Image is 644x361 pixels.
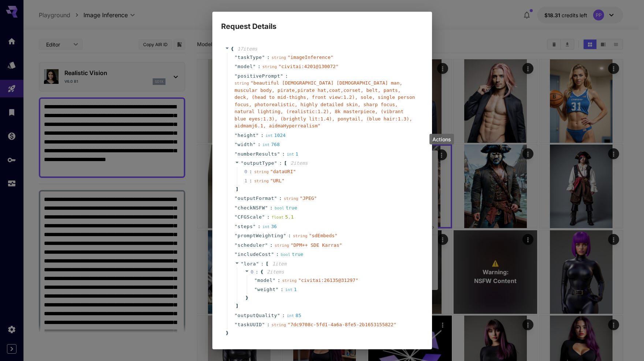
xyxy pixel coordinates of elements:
[238,321,262,328] span: taskUUID
[251,269,254,275] span: 0
[270,169,296,174] span: " dataURI "
[253,142,256,147] span: "
[285,72,288,80] span: :
[256,133,259,138] span: "
[249,177,252,185] div: :
[238,312,277,319] span: outputQuality
[287,313,294,318] span: int
[245,177,254,185] span: 1
[267,213,270,221] span: :
[275,243,289,248] span: string
[276,251,279,258] span: :
[253,64,256,69] span: "
[238,195,274,202] span: outputFormat
[275,206,284,211] span: bool
[238,242,265,249] span: scheduler
[238,141,253,148] span: width
[309,233,338,238] span: " sdEmbeds "
[238,150,277,158] span: numberResults
[272,278,275,283] span: "
[244,261,256,267] span: lora
[265,242,268,248] span: "
[291,160,308,166] span: 2 item s
[275,204,297,212] div: true
[235,151,238,157] span: "
[265,133,273,138] span: int
[235,73,238,79] span: "
[288,232,291,239] span: :
[262,322,265,327] span: "
[270,204,273,212] span: :
[263,142,270,147] span: int
[263,64,277,69] span: string
[235,205,238,211] span: "
[270,178,284,183] span: " URL "
[231,45,234,53] span: {
[265,205,268,211] span: "
[254,287,257,292] span: "
[293,234,308,238] span: string
[272,261,287,267] span: 1 item
[238,132,256,139] span: height
[265,132,286,139] div: 1024
[267,269,284,275] span: 2 item s
[272,55,286,60] span: string
[282,150,285,158] span: :
[278,277,280,284] span: :
[271,252,274,257] span: "
[284,160,287,167] span: [
[287,322,396,327] span: " 7dc9708c-5fd1-4a6a-8fe5-2b1653155822 "
[267,321,270,328] span: :
[274,196,277,201] span: "
[235,302,239,310] span: ]
[235,64,238,69] span: "
[235,80,415,129] span: " beautiful [DEMOGRAPHIC_DATA] [DEMOGRAPHIC_DATA] man, muscular body, pirate,pirate hat,coat,cors...
[277,151,280,157] span: "
[261,260,264,268] span: :
[279,195,282,202] span: :
[235,322,238,327] span: "
[254,278,257,283] span: "
[287,55,333,60] span: " imageInference "
[237,46,257,52] span: 17 item s
[238,54,262,61] span: taskType
[281,252,291,257] span: bool
[241,160,244,166] span: "
[254,170,269,174] span: string
[235,233,238,238] span: "
[241,261,244,267] span: "
[261,132,264,139] span: :
[276,287,279,292] span: "
[281,251,304,258] div: true
[257,286,276,293] span: weight
[272,215,284,220] span: float
[244,160,274,166] span: outputType
[256,268,258,276] span: :
[253,224,256,229] span: "
[235,214,238,220] span: "
[238,63,253,70] span: model
[280,73,283,79] span: "
[272,213,294,221] div: 5.1
[249,168,252,175] div: :
[235,196,238,201] span: "
[282,312,285,319] span: :
[258,63,261,70] span: :
[245,168,254,175] span: 0
[212,12,432,32] h2: Request Details
[235,186,239,193] span: ]
[235,313,238,318] span: "
[298,278,358,283] span: " civitai:26135@31297 "
[283,233,286,238] span: "
[280,286,283,293] span: :
[267,54,270,61] span: :
[235,242,238,248] span: "
[274,160,277,166] span: "
[235,55,238,60] span: "
[238,232,283,239] span: promptWeighting
[260,268,263,276] span: {
[235,224,238,229] span: "
[277,313,280,318] span: "
[256,261,259,267] span: "
[287,152,294,157] span: int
